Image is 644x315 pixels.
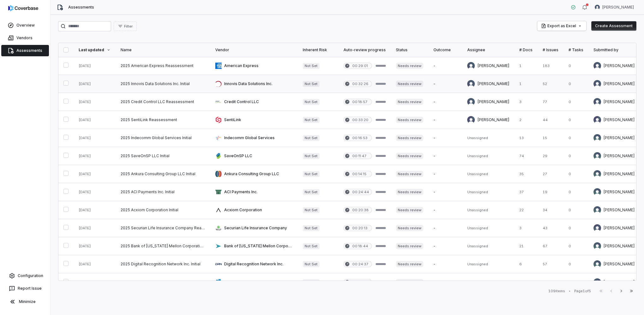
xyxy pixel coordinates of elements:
div: Vendor [215,47,293,52]
td: - [428,273,462,291]
button: Minimize [3,295,48,308]
div: Name [121,47,205,52]
td: - [428,165,462,183]
div: Inherent Risk [303,47,333,52]
img: Michael Violante avatar [595,5,600,10]
div: # Docs [519,47,533,52]
img: Jonathan Lee avatar [593,152,601,160]
div: # Issues [543,47,558,52]
td: - [428,111,462,129]
img: Jonathan Lee avatar [593,206,601,214]
div: # Tasks [569,47,583,52]
td: - [428,75,462,93]
div: • [569,289,570,293]
div: Status [396,47,423,52]
div: Last updated [79,47,110,52]
img: Jonathan Lee avatar [593,260,601,268]
div: Auto-review progress [343,47,386,52]
div: Assignee [467,47,509,52]
div: Submitted by [593,47,635,52]
td: - [428,93,462,111]
div: 109 items [548,289,565,293]
img: Jonathan Lee avatar [593,278,601,286]
img: Jonathan Lee avatar [593,188,601,196]
td: - [428,255,462,273]
td: - [428,219,462,237]
span: [PERSON_NAME] [602,5,634,10]
img: Bridget Seagraves avatar [467,98,475,106]
a: Overview [1,20,49,31]
img: Bridget Seagraves avatar [467,80,475,88]
td: - [428,201,462,219]
a: Assessments [1,45,49,56]
td: - [428,183,462,201]
td: - [428,147,462,165]
img: Jonathan Lee avatar [593,242,601,250]
button: Report Issue [3,283,48,294]
button: Create Assessment [591,21,636,31]
img: Jonathan Lee avatar [593,170,601,178]
div: Page 1 of 5 [574,289,591,293]
img: Mohammad Nouri avatar [593,224,601,232]
td: - [428,237,462,255]
span: Filter [124,24,133,29]
img: Jonathan Lee avatar [593,134,601,142]
img: Bridget Seagraves avatar [593,80,601,88]
a: Configuration [3,270,48,281]
img: Bridget Seagraves avatar [467,62,475,70]
img: Bridget Seagraves avatar [593,62,601,70]
td: - [428,129,462,147]
button: Filter [114,22,137,31]
button: Michael Violante avatar[PERSON_NAME] [591,3,638,12]
a: Vendors [1,32,49,44]
div: Outcome [433,47,457,52]
img: Jason Boland avatar [593,116,601,124]
button: Export as Excel [537,21,586,31]
img: Bridget Seagraves avatar [593,98,601,106]
td: - [428,57,462,75]
span: Assessments [68,5,94,10]
img: logo-D7KZi-bG.svg [8,5,38,11]
img: Jason Boland avatar [467,116,475,124]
